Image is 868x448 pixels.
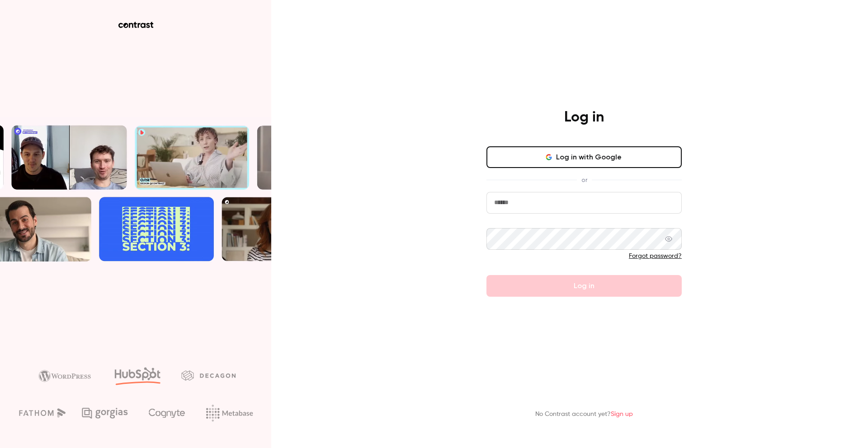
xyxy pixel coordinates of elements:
[611,411,633,417] a: Sign up
[564,108,604,126] h4: Log in
[577,175,592,185] span: or
[181,370,236,380] img: decagon
[629,253,682,259] a: Forgot password?
[535,410,633,419] p: No Contrast account yet?
[486,146,682,168] button: Log in with Google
